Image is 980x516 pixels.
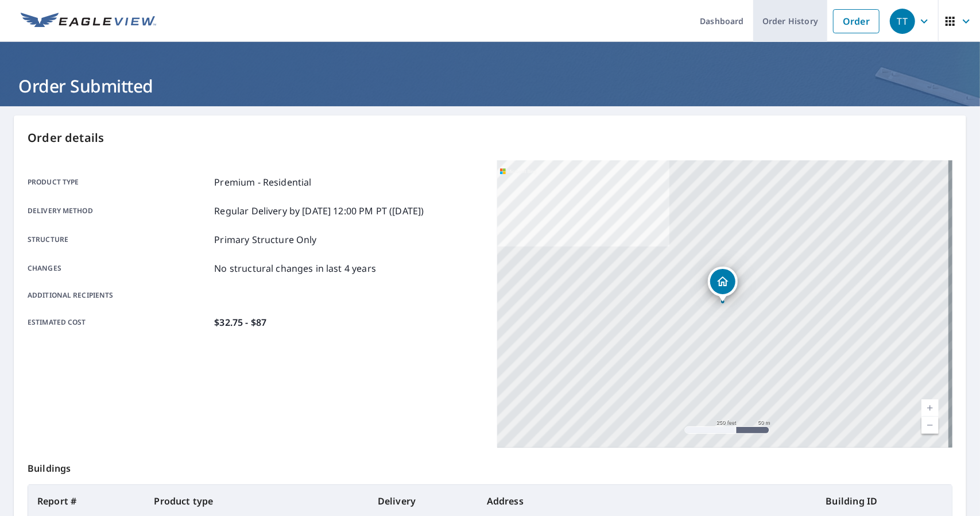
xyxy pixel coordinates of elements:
a: Order [833,9,880,33]
a: Current Level 17, Zoom Out [921,417,939,434]
p: Additional recipients [28,290,210,301]
p: Delivery method [28,204,210,218]
img: EV Logo [21,13,156,30]
p: No structural changes in last 4 years [214,261,376,275]
p: Changes [28,261,210,275]
p: Primary Structure Only [214,233,316,247]
p: Regular Delivery by [DATE] 12:00 PM PT ([DATE]) [214,204,424,218]
div: TT [890,9,915,34]
p: Structure [28,233,210,247]
p: Premium - Residential [214,175,311,189]
p: Estimated cost [28,315,210,329]
p: Buildings [28,448,952,484]
p: Order details [28,129,952,147]
p: $32.75 - $87 [214,315,266,329]
p: Product type [28,175,210,189]
div: Dropped pin, building 1, Residential property, 4850 Newburg Rd Bancroft, MI 48414 [708,267,738,302]
a: Current Level 17, Zoom In [921,399,939,417]
h1: Order Submitted [14,74,966,98]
